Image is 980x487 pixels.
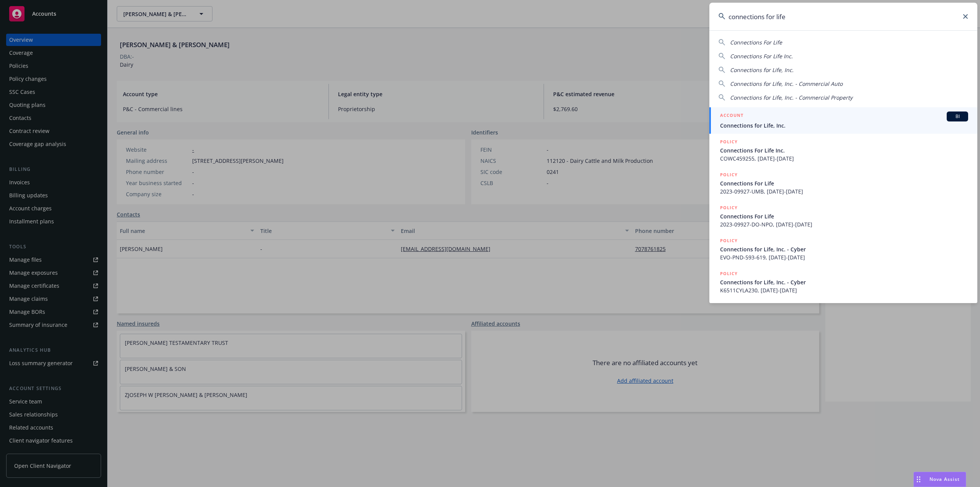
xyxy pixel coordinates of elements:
[709,134,977,167] a: POLICYConnections For Life Inc.COWC459255, [DATE]-[DATE]
[950,113,965,120] span: BI
[720,154,968,162] span: COWC459255, [DATE]-[DATE]
[730,39,782,46] span: Connections For Life
[709,167,977,200] a: POLICYConnections For Life2023-09927-UMB, [DATE]-[DATE]
[730,80,843,87] span: Connections for Life, Inc. - Commercial Auto
[709,3,977,30] input: Search...
[720,121,968,130] span: Connections for Life, Inc.
[720,253,968,261] span: EVO-PND-593-619, [DATE]-[DATE]
[730,94,853,101] span: Connections for Life, Inc. - Commercial Property
[720,112,743,121] h5: ACCOUNT
[720,187,968,195] span: 2023-09927-UMB, [DATE]-[DATE]
[730,66,794,74] span: Connections for Life, Inc.
[720,245,968,253] span: Connections for Life, Inc. - Cyber
[720,146,968,154] span: Connections For Life Inc.
[730,52,793,60] span: Connections For Life Inc.
[914,472,923,487] div: Drag to move
[709,200,977,233] a: POLICYConnections For Life2023-09927-DO-NPO, [DATE]-[DATE]
[709,266,977,298] a: POLICYConnections for Life, Inc. - CyberK6511CYLA230, [DATE]-[DATE]
[720,220,968,228] span: 2023-09927-DO-NPO, [DATE]-[DATE]
[709,233,977,266] a: POLICYConnections for Life, Inc. - CyberEVO-PND-593-619, [DATE]-[DATE]
[913,472,966,487] button: Nova Assist
[929,476,960,482] span: Nova Assist
[720,270,738,277] h5: POLICY
[720,204,738,212] h5: POLICY
[720,286,968,294] span: K6511CYLA230, [DATE]-[DATE]
[720,171,738,179] h5: POLICY
[720,237,738,244] h5: POLICY
[720,212,968,220] span: Connections For Life
[709,107,977,134] a: ACCOUNTBIConnections for Life, Inc.
[720,138,738,146] h5: POLICY
[720,278,968,286] span: Connections for Life, Inc. - Cyber
[720,179,968,187] span: Connections For Life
